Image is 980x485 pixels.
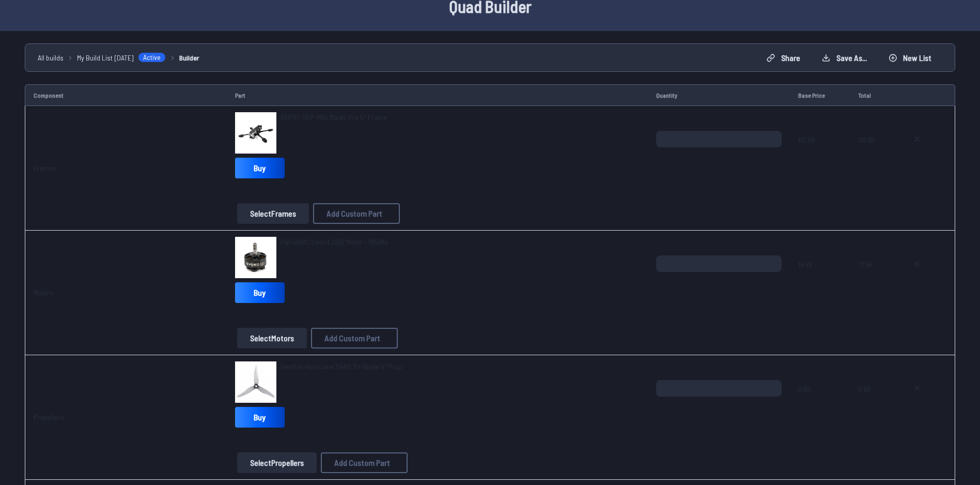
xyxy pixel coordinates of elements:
span: 0.99 [798,380,842,430]
button: Save as... [813,50,876,66]
span: GEPRC GEP-MK5 Mark5 Pro 5" Frame [281,113,387,122]
span: 110.99 [798,131,842,180]
a: GEPRC GEP-MK5 Mark5 Pro 5" Frame [281,112,387,123]
td: Part [227,84,648,106]
span: 19.49 [798,255,842,305]
a: Builder [179,52,199,63]
button: Add Custom Part [313,203,400,224]
button: Add Custom Part [321,452,408,473]
a: Buy [235,282,285,303]
span: FlyFishRC Sword 2207 Motor - 1950Kv [281,237,388,246]
span: Add Custom Part [324,334,380,342]
a: Buy [235,158,285,178]
td: Quantity [648,84,790,106]
a: Propellers [34,413,64,421]
a: Gemfan Hurricane 51466 Tri-Blade 5" Prop [281,361,402,372]
a: Frames [34,163,56,172]
td: Component [25,84,227,106]
span: Gemfan Hurricane 51466 Tri-Blade 5" Prop [281,362,402,371]
button: SelectMotors [237,328,307,348]
span: 110.99 [858,131,888,180]
a: SelectFrames [235,203,311,224]
a: All builds [38,52,64,63]
a: Buy [235,407,285,428]
button: SelectPropellers [237,452,317,473]
img: image [235,361,276,403]
button: SelectFrames [237,203,309,224]
img: image [235,112,276,154]
a: SelectMotors [235,328,309,348]
span: Add Custom Part [326,209,382,218]
span: 77.96 [858,255,888,305]
button: Add Custom Part [311,328,398,348]
img: image [235,237,276,278]
td: Total [850,84,896,106]
button: Share [758,50,809,66]
a: SelectPropellers [235,452,319,473]
a: Motors [34,288,53,297]
span: Active [138,52,166,63]
span: My Build List [DATE] [77,52,134,63]
a: FlyFishRC Sword 2207 Motor - 1950Kv [281,237,388,247]
span: 0.99 [858,380,888,430]
a: My Build List [DATE]Active [77,52,166,63]
span: Add Custom Part [334,459,390,467]
td: Base Price [790,84,850,106]
button: New List [880,50,940,66]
